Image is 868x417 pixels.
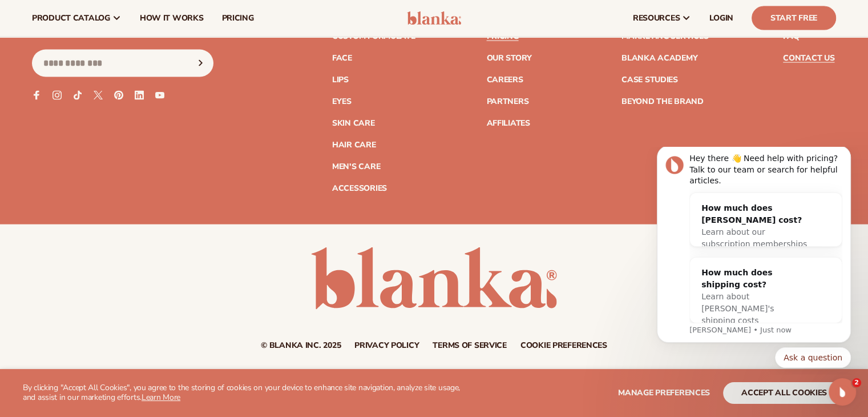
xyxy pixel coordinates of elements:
[26,9,44,27] img: Profile image for Lee
[32,14,213,38] p: Stay in the know on the latest in beauty, tech, startup, and business news.
[142,392,180,403] a: Learn More
[50,46,179,113] div: How much does [PERSON_NAME] cost?Learn about our subscription memberships
[723,382,845,404] button: accept all cookies
[621,54,697,62] a: Blanka Academy
[332,119,374,127] a: Skin Care
[332,163,380,171] a: Men's Care
[332,185,387,193] a: Accessories
[486,54,531,62] a: Our Story
[50,178,203,189] p: Message from Lee, sent Just now
[62,81,167,102] span: Learn about our subscription memberships
[221,14,253,23] span: pricing
[17,201,211,221] div: Quick reply options
[332,141,376,149] a: Hair Care
[62,120,168,144] div: How much does shipping cost?
[621,33,708,41] a: Marketing services
[852,378,861,387] span: 2
[618,387,710,398] span: Manage preferences
[50,111,179,189] div: How much does shipping cost?Learn about [PERSON_NAME]'s shipping costs
[633,14,680,23] span: resources
[261,340,341,351] small: © Blanka Inc. 2025
[62,145,134,178] span: Learn about [PERSON_NAME]'s shipping costs
[50,6,203,177] div: Message content
[709,14,733,23] span: LOGIN
[135,201,211,221] button: Quick reply: Ask a question
[621,76,678,84] a: Case Studies
[486,76,523,84] a: Careers
[332,98,352,106] a: Eyes
[332,33,415,41] a: Custom formulate
[407,11,461,25] img: logo
[486,98,528,106] a: Partners
[783,54,834,62] a: Contact Us
[829,378,856,406] iframe: Intercom live chat
[50,6,203,40] div: Hey there 👋 Need help with pricing? Talk to our team or search for helpful articles.
[332,54,352,62] a: Face
[332,76,349,84] a: Lips
[140,14,204,23] span: How It Works
[486,119,530,127] a: Affiliates
[752,6,836,30] a: Start Free
[486,33,518,41] a: Pricing
[433,342,507,350] a: Terms of service
[783,33,799,41] a: FAQ
[188,50,213,77] button: Subscribe
[640,147,868,375] iframe: Intercom notifications message
[23,383,473,403] p: By clicking "Accept All Cookies", you agree to the storing of cookies on your device to enhance s...
[520,342,607,350] a: Cookie preferences
[618,382,710,404] button: Manage preferences
[62,55,168,79] div: How much does [PERSON_NAME] cost?
[621,98,704,106] a: Beyond the brand
[32,14,110,23] span: product catalog
[354,342,419,350] a: Privacy policy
